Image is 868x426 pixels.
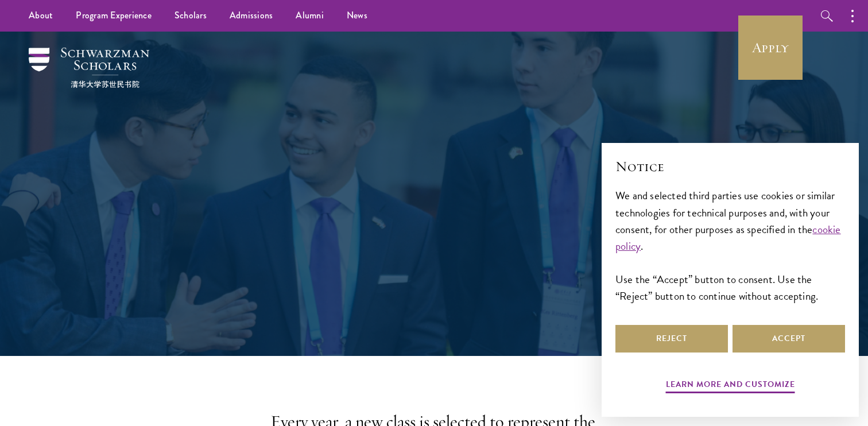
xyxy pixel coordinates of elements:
a: Apply [738,16,803,80]
div: We and selected third parties use cookies or similar technologies for technical purposes and, wit... [615,187,845,304]
img: Schwarzman Scholars [29,48,149,88]
h2: Notice [615,157,845,176]
button: Accept [733,325,845,353]
button: Learn more and customize [666,377,795,395]
a: cookie policy [615,221,841,254]
button: Reject [615,325,728,353]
